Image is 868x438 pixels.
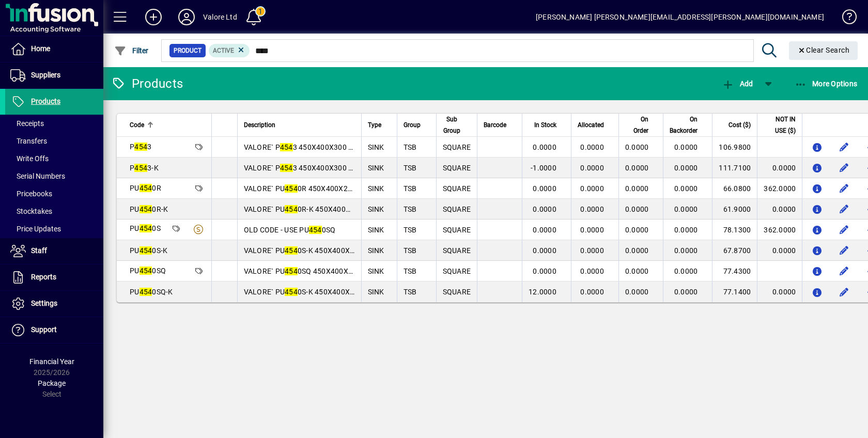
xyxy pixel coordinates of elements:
span: 0.0000 [580,288,604,296]
span: 0.0000 [580,143,604,151]
a: Price Updates [5,220,103,238]
button: Profile [170,8,203,26]
button: Edit [835,180,852,197]
span: Description [244,119,275,131]
a: Knowledge Base [834,2,855,36]
td: 111.7100 [712,158,757,178]
span: Settings [31,299,57,307]
span: VALORE` PU 0R-K 450X400X225 BOWL SQ RND CNR [244,205,430,213]
span: TSB [404,164,417,172]
span: Serial Numbers [10,172,65,180]
span: VALORE` PU 0S-K 450X400X200 UNDER SIN [244,246,402,255]
span: Package [38,379,66,387]
span: 0.0000 [625,164,649,172]
span: SINK [368,164,384,172]
div: Valore Ltd [203,9,237,25]
em: 454 [285,267,298,275]
span: 0.0000 [674,205,698,213]
td: 0.0000 [757,158,802,178]
span: TSB [404,226,417,234]
td: 0.0000 [757,199,802,220]
span: SQUARE [443,164,471,172]
span: PU 0SQ [130,267,166,275]
em: 454 [285,184,298,193]
a: Suppliers [5,62,103,88]
button: More Options [792,74,860,93]
span: SINK [368,143,384,151]
span: 0.0000 [674,246,698,255]
span: PU 0R [130,184,161,192]
span: 0.0000 [533,205,556,213]
td: 0.0000 [757,281,802,302]
span: TSB [404,205,417,213]
span: Active [213,47,234,54]
span: 0.0000 [625,226,649,234]
em: 454 [139,267,152,275]
span: Price Updates [10,225,61,233]
span: TSB [404,288,417,296]
div: Description [244,119,355,131]
em: 454 [139,224,152,232]
span: Receipts [10,119,44,128]
div: In Stock [529,119,566,131]
td: 362.0000 [757,178,802,199]
span: SINK [368,226,384,234]
a: Settings [5,291,103,317]
td: 77.1400 [712,281,757,302]
span: In Stock [534,119,556,131]
span: TSB [404,184,417,193]
span: 0.0000 [580,205,604,213]
em: 454 [134,143,147,151]
span: Stocktakes [10,207,52,215]
span: -1.0000 [531,164,556,172]
a: Staff [5,238,103,264]
span: Write Offs [10,154,49,163]
td: 77.4300 [712,261,757,281]
button: Edit [835,242,852,259]
em: 454 [309,226,322,234]
span: SINK [368,246,384,255]
span: Type [368,119,381,131]
span: 0.0000 [625,205,649,213]
div: Group [404,119,430,131]
em: 454 [134,164,147,172]
em: 454 [280,143,293,151]
span: 0.0000 [533,246,556,255]
em: 454 [139,205,152,213]
span: 0.0000 [625,246,649,255]
td: 66.0800 [712,178,757,199]
button: Edit [835,160,852,176]
span: SQUARE [443,288,471,296]
span: Cost ($) [729,119,751,131]
mat-chip: Activation Status: Active [209,44,250,57]
span: 0.0000 [533,267,556,275]
em: 454 [139,246,152,255]
div: On Order [625,114,658,136]
span: VALORE` P 3 450X400X300 JUMBO SINK [244,164,392,172]
div: Products [111,75,183,92]
span: Filter [114,46,149,55]
span: SQUARE [443,143,471,151]
span: Support [31,325,57,334]
span: VALORE` P 3 450X400X300 JUMBO BOWL =0.109M3 [244,143,432,151]
span: 12.0000 [529,288,556,296]
span: VALORE` PU 0R 450X400X225 BOWL =0.09M3 [244,184,410,193]
a: Home [5,36,103,62]
span: 0.0000 [580,184,604,193]
span: PU 0S-K [130,246,167,255]
span: Add [722,80,753,88]
button: Filter [112,41,151,60]
span: Sub Group [443,114,462,136]
td: 67.8700 [712,240,757,261]
span: More Options [795,80,858,88]
span: PU 0S [130,224,161,232]
span: 0.0000 [674,226,698,234]
button: Edit [835,222,852,238]
span: Reports [31,273,56,281]
a: Stocktakes [5,202,103,220]
span: Pricebooks [10,190,52,198]
span: PU 0SQ-K [130,288,173,296]
span: 0.0000 [580,267,604,275]
span: SQUARE [443,205,471,213]
div: Code [130,119,205,131]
